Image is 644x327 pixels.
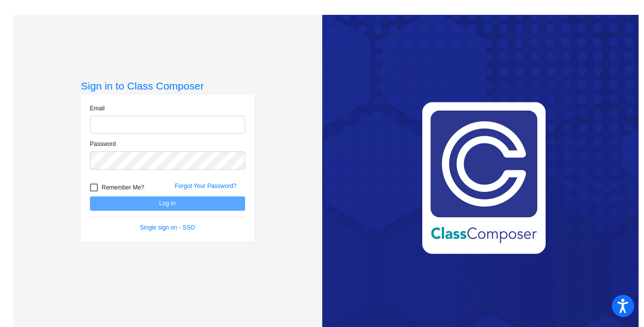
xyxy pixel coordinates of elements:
[175,183,237,189] a: Forgot Your Password?
[90,140,116,148] label: Password
[140,224,195,231] a: Single sign on - SSO
[90,196,245,211] button: Log In
[81,80,254,92] h3: Sign in to Class Composer
[102,182,144,193] span: Remember Me?
[90,104,105,113] label: Email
